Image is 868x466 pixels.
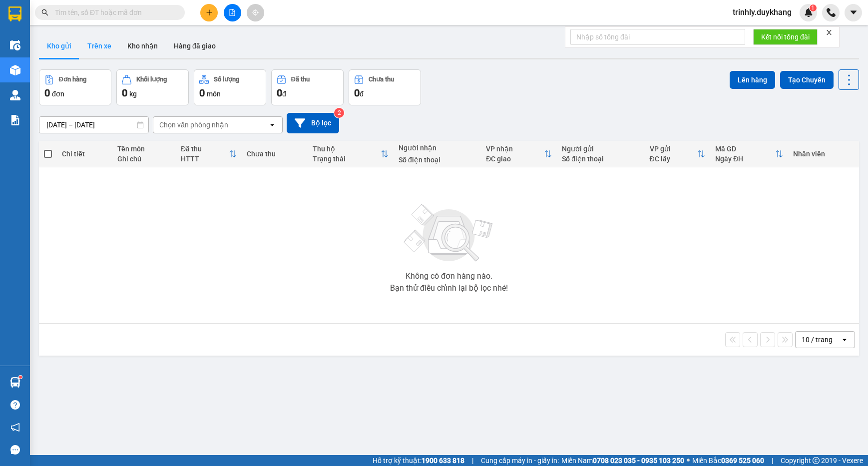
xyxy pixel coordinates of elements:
th: Toggle SortBy [710,141,788,167]
span: đ [282,90,286,98]
img: solution-icon [10,115,20,125]
span: plus [206,9,213,16]
span: | [472,455,473,466]
sup: 2 [334,108,344,118]
th: Toggle SortBy [308,141,394,167]
div: Chi tiết [62,150,107,158]
div: Tên món [117,145,171,153]
div: Ghi chú [117,155,171,163]
div: VP gửi [650,145,698,153]
sup: 1 [19,376,22,379]
div: Số điện thoại [399,156,476,164]
sup: 1 [810,4,817,11]
div: Chưa thu [369,76,394,83]
button: plus [200,4,218,21]
span: Miền Bắc [692,455,764,466]
span: notification [10,423,20,432]
span: copyright [813,457,820,464]
th: Toggle SortBy [481,141,557,167]
span: question-circle [10,400,20,410]
div: Thu hộ [313,145,381,153]
span: 1 [811,4,815,11]
img: warehouse-icon [10,377,20,388]
button: Kho gửi [39,34,79,58]
div: Người gửi [562,145,639,153]
img: svg+xml;base64,PHN2ZyBjbGFzcz0ibGlzdC1wbHVnX19zdmciIHhtbG5zPSJodHRwOi8vd3d3LnczLm9yZy8yMDAwL3N2Zy... [399,198,499,268]
svg: open [841,336,849,344]
span: message [10,445,20,455]
div: ĐC giao [486,155,544,163]
div: Số điện thoại [562,155,639,163]
div: Nhân viên [793,150,854,158]
span: search [41,9,48,16]
th: Toggle SortBy [645,141,711,167]
img: warehouse-icon [10,90,20,100]
div: Chọn văn phòng nhận [159,120,228,130]
span: món [207,90,221,98]
button: Lên hàng [730,71,775,89]
span: Hỗ trợ kỹ thuật: [373,455,464,466]
button: Bộ lọc [287,113,339,133]
span: close [826,29,833,36]
span: 0 [354,87,360,99]
div: ĐC lấy [650,155,698,163]
button: Khối lượng0kg [116,69,189,105]
div: Số lượng [214,76,239,83]
span: 0 [199,87,205,99]
button: Chưa thu0đ [349,69,421,105]
div: Bạn thử điều chỉnh lại bộ lọc nhé! [390,284,508,292]
span: đơn [52,90,64,98]
div: Khối lượng [136,76,167,83]
div: Người nhận [399,144,476,152]
span: 0 [44,87,50,99]
button: Hàng đã giao [166,34,224,58]
button: file-add [224,4,241,21]
span: | [772,455,773,466]
th: Toggle SortBy [176,141,242,167]
img: phone-icon [827,8,836,17]
input: Tìm tên, số ĐT hoặc mã đơn [55,7,173,18]
span: Kết nối tổng đài [761,31,810,42]
span: trinhly.duykhang [725,6,800,18]
div: Không có đơn hàng nào. [406,272,492,280]
img: icon-new-feature [804,8,813,17]
button: Đơn hàng0đơn [39,69,111,105]
button: Số lượng0món [194,69,266,105]
button: Trên xe [79,34,119,58]
div: Mã GD [715,145,775,153]
span: caret-down [849,8,858,17]
button: caret-down [845,4,862,21]
span: Cung cấp máy in - giấy in: [481,455,559,466]
div: 10 / trang [802,335,833,345]
input: Select a date range. [39,117,148,133]
strong: 0708 023 035 - 0935 103 250 [593,457,684,465]
span: file-add [229,9,236,16]
button: Đã thu0đ [271,69,344,105]
span: aim [252,9,259,16]
div: Đơn hàng [59,76,86,83]
span: Miền Nam [561,455,684,466]
img: logo-vxr [8,6,21,21]
div: Trạng thái [313,155,381,163]
input: Nhập số tổng đài [570,29,745,45]
div: VP nhận [486,145,544,153]
img: warehouse-icon [10,40,20,50]
strong: 1900 633 818 [422,457,464,465]
span: ⚪️ [687,459,690,463]
span: đ [360,90,364,98]
div: Đã thu [291,76,310,83]
div: Chưa thu [247,150,303,158]
span: 0 [122,87,127,99]
span: kg [129,90,137,98]
button: aim [247,4,264,21]
div: Đã thu [181,145,229,153]
button: Tạo Chuyến [780,71,834,89]
div: HTTT [181,155,229,163]
svg: open [268,121,276,129]
img: warehouse-icon [10,65,20,75]
button: Kho nhận [119,34,166,58]
strong: 0369 525 060 [721,457,764,465]
div: Ngày ĐH [715,155,775,163]
button: Kết nối tổng đài [753,29,818,45]
span: 0 [277,87,282,99]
